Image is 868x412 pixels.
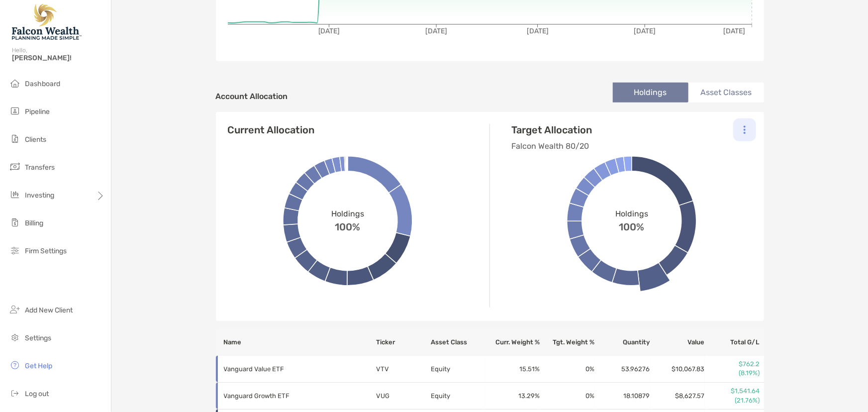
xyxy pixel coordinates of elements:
[9,133,21,145] img: clients icon
[25,135,46,144] span: Clients
[224,390,363,402] p: Vanguard Growth ETF
[9,189,21,201] img: investing icon
[9,216,21,228] img: billing icon
[744,125,746,134] img: Icon List Menu
[723,27,745,35] tspan: [DATE]
[595,356,650,383] td: 53.96276
[9,77,21,89] img: dashboard icon
[485,383,540,410] td: 13.29 %
[9,331,21,343] img: settings icon
[634,27,656,35] tspan: [DATE]
[430,383,485,410] td: Equity
[376,356,430,383] td: VTV
[540,383,595,410] td: 0 %
[216,329,376,356] th: Name
[430,356,485,383] td: Equity
[25,163,55,172] span: Transfers
[615,209,648,218] span: Holdings
[540,329,595,356] th: Tgt. Weight %
[376,383,430,410] td: VUG
[526,27,548,35] tspan: [DATE]
[9,161,21,173] img: transfers icon
[318,27,340,35] tspan: [DATE]
[9,304,21,315] img: add_new_client icon
[540,356,595,383] td: 0 %
[9,359,21,371] img: get-help icon
[650,356,705,383] td: $10,067.83
[335,218,361,233] span: 100%
[25,306,73,314] span: Add New Client
[25,334,51,342] span: Settings
[9,105,21,117] img: pipeline icon
[224,363,363,375] p: Vanguard Value ETF
[376,329,430,356] th: Ticker
[25,390,49,398] span: Log out
[9,244,21,256] img: firm-settings icon
[485,356,540,383] td: 15.51 %
[688,83,764,103] li: Asset Classes
[12,4,82,40] img: Falcon Wealth Planning Logo
[705,329,764,356] th: Total G/L
[613,83,688,103] li: Holdings
[25,80,60,88] span: Dashboard
[216,92,288,101] h4: Account Allocation
[25,107,50,116] span: Pipeline
[512,124,592,136] h4: Target Allocation
[619,218,645,233] span: 100%
[595,383,650,410] td: 18.10879
[9,387,21,399] img: logout icon
[485,329,540,356] th: Curr. Weight %
[705,360,760,369] p: $762.2
[25,219,43,227] span: Billing
[430,329,485,356] th: Asset Class
[25,362,52,370] span: Get Help
[650,383,705,410] td: $8,627.57
[705,369,760,378] p: (8.19%)
[650,329,705,356] th: Value
[12,54,105,62] span: [PERSON_NAME]!
[331,209,364,218] span: Holdings
[705,387,760,396] p: $1,541.64
[25,191,54,200] span: Investing
[25,247,67,255] span: Firm Settings
[595,329,650,356] th: Quantity
[512,140,592,152] p: Falcon Wealth 80/20
[705,396,760,405] p: (21.76%)
[228,124,315,136] h4: Current Allocation
[425,27,447,35] tspan: [DATE]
